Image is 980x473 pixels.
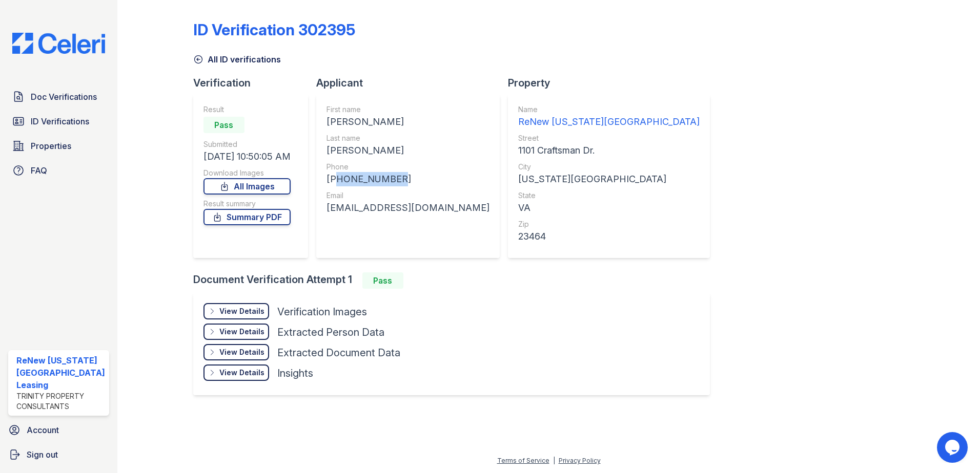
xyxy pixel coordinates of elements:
[203,178,291,195] a: All Images
[508,76,718,90] div: Property
[16,391,105,412] div: Trinity Property Consultants
[277,325,384,339] div: Extracted Person Data
[362,272,403,289] div: Pass
[27,448,58,461] span: Sign out
[326,133,489,143] div: Last name
[518,104,700,115] div: Name
[31,91,97,103] span: Doc Verifications
[16,354,105,391] div: ReNew [US_STATE][GEOGRAPHIC_DATA] Leasing
[8,136,109,156] a: Properties
[937,432,970,463] iframe: chat widget
[326,172,489,186] div: [PHONE_NUMBER]
[203,199,291,209] div: Result summary
[31,164,47,177] span: FAQ
[193,20,355,39] div: ID Verification 302395
[203,139,291,149] div: Submitted
[4,33,113,54] img: CE_Logo_Blue-a8612792a0a2168367f1c8372b55b34899dd931a85d93a1a3d3e32e68fde9ad4.png
[518,219,700,229] div: Zip
[203,168,291,178] div: Download Images
[203,104,291,115] div: Result
[518,172,700,186] div: [US_STATE][GEOGRAPHIC_DATA]
[518,162,700,172] div: City
[326,201,489,215] div: [EMAIL_ADDRESS][DOMAIN_NAME]
[203,117,244,133] div: Pass
[4,420,113,440] a: Account
[518,115,700,129] div: ReNew [US_STATE][GEOGRAPHIC_DATA]
[316,76,508,90] div: Applicant
[277,305,367,319] div: Verification Images
[31,140,71,152] span: Properties
[8,87,109,107] a: Doc Verifications
[27,424,59,436] span: Account
[326,162,489,172] div: Phone
[326,190,489,201] div: Email
[518,104,700,129] a: Name ReNew [US_STATE][GEOGRAPHIC_DATA]
[553,457,555,464] div: |
[203,209,291,225] a: Summary PDF
[559,457,601,464] a: Privacy Policy
[326,115,489,129] div: [PERSON_NAME]
[326,104,489,115] div: First name
[4,444,113,465] a: Sign out
[518,143,700,158] div: 1101 Craftsman Dr.
[193,76,316,90] div: Verification
[219,327,264,337] div: View Details
[277,366,313,380] div: Insights
[497,457,549,464] a: Terms of Service
[518,133,700,143] div: Street
[219,306,264,316] div: View Details
[8,111,109,132] a: ID Verifications
[203,149,291,164] div: [DATE] 10:50:05 AM
[326,143,489,158] div: [PERSON_NAME]
[8,160,109,181] a: FAQ
[518,229,700,244] div: 23464
[518,190,700,201] div: State
[31,115,89,127] span: ID Verifications
[277,346,400,360] div: Extracted Document Data
[219,347,264,357] div: View Details
[219,368,264,378] div: View Details
[518,201,700,215] div: VA
[193,272,718,289] div: Document Verification Attempt 1
[193,53,281,66] a: All ID verifications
